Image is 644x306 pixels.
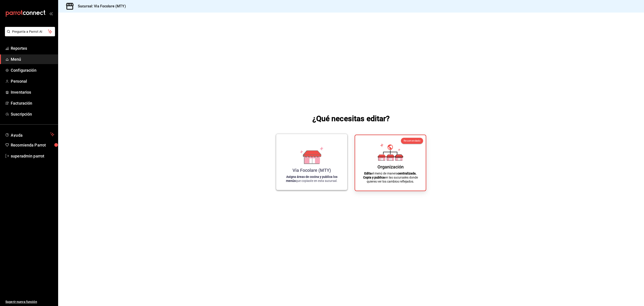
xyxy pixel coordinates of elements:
span: Recomendado [404,139,420,142]
span: Recomienda Parrot [11,142,54,148]
span: Personal [11,78,54,84]
div: Via Focolare (MTY) [292,168,331,173]
div: Organización [377,164,404,170]
span: Menú [11,56,54,62]
span: Reportes [11,45,54,51]
a: Pregunta a Parrot AI [3,32,55,37]
span: Sugerir nueva función [5,300,54,304]
button: Pregunta a Parrot AI [5,27,55,36]
h1: ¿Qué necesitas editar? [312,113,390,124]
span: Inventarios [11,89,54,95]
button: open_drawer_menu [49,12,53,15]
strong: Copia y publica [363,176,385,179]
span: Facturación [11,100,54,106]
strong: centralizada. [398,172,417,175]
strong: Asigna áreas de cocina y publica los menús [286,175,337,183]
span: Pregunta a Parrot AI [12,29,48,34]
span: Ayuda [11,132,49,137]
p: el menú de manera en las sucursales donde quieres ver los cambios reflejados. [360,171,420,183]
span: superadmin parrot [11,153,54,159]
span: Configuración [11,67,54,73]
span: Suscripción [11,111,54,117]
h3: Sucursal: Via Focolare (MTY) [74,4,126,9]
strong: Edita [364,172,372,175]
p: que copiaste en esta sucursal. [282,175,342,183]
